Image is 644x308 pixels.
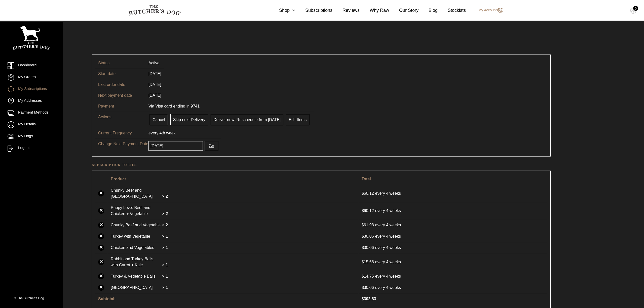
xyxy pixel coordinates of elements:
strong: × 1 [162,285,168,290]
td: every 4 weeks [359,202,548,219]
span: 61.98 [362,223,375,227]
span: $ [362,223,364,227]
a: Shop [269,7,295,14]
img: TBD_Portrait_Logo_White.png [13,26,50,50]
td: Start date [95,68,145,79]
a: Turkey & Vegetable Balls [111,273,161,279]
a: × [98,190,104,196]
span: $ [362,274,364,278]
th: Subtotal: [95,293,358,304]
a: Payment Methods [8,110,55,116]
a: × [98,233,104,239]
a: × [98,245,104,251]
td: Last order date [95,79,145,90]
a: Our Story [389,7,419,14]
a: My Subscriptions [8,86,55,93]
span: 30.06 [362,234,375,238]
p: Change Next Payment Date [98,141,148,147]
a: Deliver now. Reschedule from [DATE] [211,114,283,125]
td: every 4 weeks [359,231,548,242]
span: $ [362,209,364,213]
strong: × 1 [162,274,168,278]
span: $ [362,297,364,301]
span: $ [362,234,364,238]
span: $ [362,191,364,195]
strong: × 2 [162,194,168,198]
a: Turkey with Vegetable [111,233,161,239]
span: $ [362,245,364,250]
td: Status [95,58,145,68]
a: Puppy Love: Beef and Chicken + Vegetable [111,205,161,217]
span: every 4th [148,131,165,135]
a: × [98,208,104,214]
a: My Details [8,121,55,128]
a: Blog [419,7,438,14]
span: 60.12 [362,209,375,213]
a: Reviews [332,7,360,14]
span: 14.75 [362,274,375,278]
a: Chunky Beef and [GEOGRAPHIC_DATA] [111,187,161,199]
strong: × 2 [162,212,168,216]
td: [DATE] [145,90,164,101]
a: Stockists [438,7,466,14]
span: $ [362,285,364,290]
span: 15.68 [362,260,375,264]
td: [DATE] [145,79,164,90]
td: every 4 weeks [359,220,548,230]
button: Go [205,141,218,151]
td: every 4 weeks [359,242,548,253]
a: My Dogs [8,133,55,140]
strong: × 1 [162,245,168,250]
span: Via Visa card ending in 9741 [148,104,200,108]
a: [GEOGRAPHIC_DATA] [111,285,161,291]
a: Edit Items [286,114,309,125]
span: $ [362,260,364,264]
th: Product [108,174,358,184]
td: Active [145,58,163,68]
a: × [98,259,104,265]
a: Chunky Beef and Vegetable [111,222,161,228]
span: 302.83 [362,297,376,301]
a: My Orders [8,74,55,81]
strong: × 1 [162,234,168,238]
a: My Addresses [8,98,55,105]
a: Subscriptions [295,7,332,14]
td: Actions [95,112,145,128]
a: Dashboard [8,62,55,69]
a: × [98,273,104,279]
strong: × 2 [162,223,168,227]
td: every 4 weeks [359,253,548,270]
td: Next payment date [95,90,145,101]
a: Rabbit and Turkey Balls with Carrot + Kale [111,256,161,268]
div: 0 [633,6,638,11]
a: Chicken and Vegetables [111,245,161,251]
a: × [98,222,104,228]
h2: Subscription totals [92,163,551,168]
a: Cancel [150,114,168,125]
span: 60.12 [362,191,375,195]
td: [DATE] [145,68,164,79]
span: 30.06 [362,245,375,250]
th: Total [359,174,548,184]
img: TBD_Cart-Empty.png [630,8,636,14]
p: Current Frequency [98,130,148,136]
a: Logout [8,145,55,152]
td: Payment [95,101,145,112]
span: week [166,131,175,135]
td: every 4 weeks [359,185,548,202]
a: My Account [473,7,503,13]
a: Skip next Delivery [170,114,208,125]
strong: × 1 [162,263,168,267]
a: Why Raw [360,7,389,14]
span: 30.06 [362,285,375,291]
a: × [98,285,104,291]
td: every 4 weeks [359,271,548,282]
td: every 4 weeks [359,282,548,293]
